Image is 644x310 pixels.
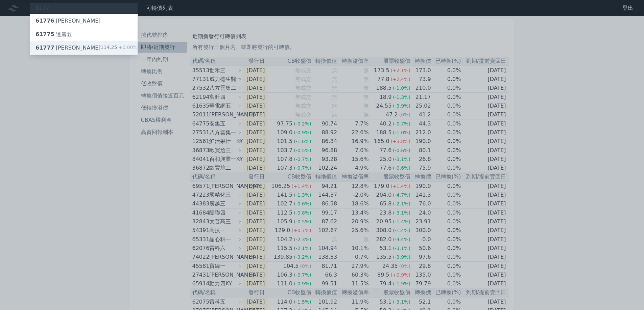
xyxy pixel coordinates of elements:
[35,17,101,25] div: [PERSON_NAME]
[117,45,138,50] span: +0.00%
[35,31,54,37] span: 61775
[35,30,72,38] div: 達麗五
[30,14,138,28] a: 61776[PERSON_NAME]
[30,28,138,41] a: 61775達麗五
[101,44,138,52] div: 114.25
[35,44,101,52] div: [PERSON_NAME]
[30,41,138,55] a: 61777[PERSON_NAME] 114.25+0.00%
[35,45,54,51] span: 61777
[35,18,54,24] span: 61776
